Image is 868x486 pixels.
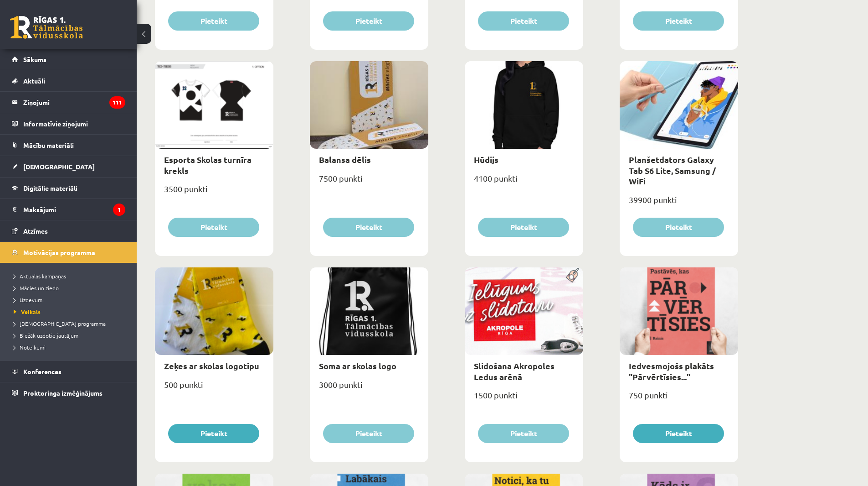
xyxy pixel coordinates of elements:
[620,192,738,215] div: 39900 punkti
[14,272,128,280] a: Aktuālās kampaņas
[14,344,46,351] span: Noteikumi
[633,11,724,31] button: Pieteikt
[620,387,738,410] div: 750 punkti
[12,178,125,199] a: Digitālie materiāli
[310,171,428,193] div: 7500 punkti
[23,92,125,113] legend: Ziņojumi
[14,296,128,304] a: Uzdevumi
[319,154,371,165] a: Balansa dēlis
[478,218,569,237] button: Pieteikt
[633,218,724,237] button: Pieteikt
[12,382,125,403] a: Proktoringa izmēģinājums
[629,154,716,186] a: Planšetdators Galaxy Tab S6 Lite, Samsung / WiFi
[478,424,569,443] button: Pieteikt
[23,162,95,171] span: [DEMOGRAPHIC_DATA]
[14,319,128,328] a: [DEMOGRAPHIC_DATA] programma
[155,377,273,400] div: 500 punkti
[23,141,74,149] span: Mācību materiāli
[164,154,252,175] a: Esporta Skolas turnīra krekls
[474,154,498,165] a: Hūdijs
[629,361,714,381] a: Iedvesmojošs plakāts "Pārvērtīsies..."
[155,181,273,204] div: 3500 punkti
[14,320,106,327] span: [DEMOGRAPHIC_DATA] programma
[109,96,125,109] i: 111
[14,272,66,280] span: Aktuālās kampaņas
[12,199,125,220] a: Maksājumi1
[12,70,125,91] a: Aktuāli
[164,361,259,371] a: Zeķes ar skolas logotipu
[23,389,103,397] span: Proktoringa izmēģinājums
[14,332,80,339] span: Biežāk uzdotie jautājumi
[465,171,583,193] div: 4100 punkti
[12,361,125,382] a: Konferences
[168,218,259,237] button: Pieteikt
[12,49,125,70] a: Sākums
[168,424,259,443] button: Pieteikt
[12,92,125,113] a: Ziņojumi111
[474,361,555,381] a: Slidošana Akropoles Ledus arēnā
[14,308,41,315] span: Veikals
[23,55,46,63] span: Sākums
[563,267,583,283] img: Populāra prece
[12,220,125,241] a: Atzīmes
[12,135,125,156] a: Mācību materiāli
[23,184,77,192] span: Digitālie materiāli
[14,331,128,340] a: Biežāk uzdotie jautājumi
[319,361,396,371] a: Soma ar skolas logo
[323,218,414,237] button: Pieteikt
[12,156,125,177] a: [DEMOGRAPHIC_DATA]
[323,11,414,31] button: Pieteikt
[323,424,414,443] button: Pieteikt
[113,204,125,216] i: 1
[23,227,48,235] span: Atzīmes
[23,199,125,220] legend: Maksājumi
[23,77,45,85] span: Aktuāli
[14,308,128,316] a: Veikals
[14,284,59,292] span: Mācies un ziedo
[23,248,95,256] span: Motivācijas programma
[12,113,125,134] a: Informatīvie ziņojumi
[14,296,44,303] span: Uzdevumi
[10,16,83,39] a: Rīgas 1. Tālmācības vidusskola
[23,367,62,376] span: Konferences
[12,242,125,263] a: Motivācijas programma
[14,343,128,351] a: Noteikumi
[465,387,583,410] div: 1500 punkti
[310,377,428,400] div: 3000 punkti
[478,11,569,31] button: Pieteikt
[23,113,125,134] legend: Informatīvie ziņojumi
[168,11,259,31] button: Pieteikt
[14,284,128,292] a: Mācies un ziedo
[633,424,724,443] button: Pieteikt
